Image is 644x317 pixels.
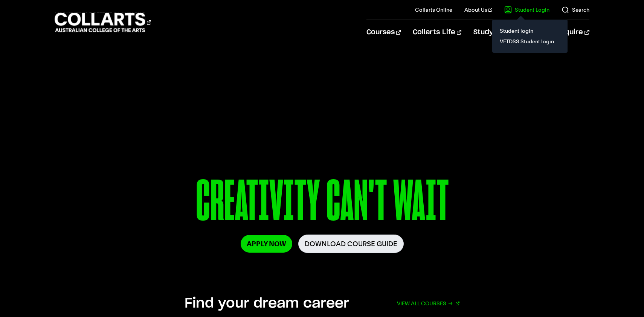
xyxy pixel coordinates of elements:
[413,20,461,45] a: Collarts Life
[105,172,538,235] p: CREATIVITY CAN'T WAIT
[366,20,401,45] a: Courses
[498,26,562,36] a: Student login
[298,235,404,253] a: Download Course Guide
[504,6,549,14] a: Student Login
[562,6,589,14] a: Search
[185,295,349,312] h2: Find your dream career
[55,12,151,33] div: Go to homepage
[415,6,452,14] a: Collarts Online
[556,20,589,45] a: Enquire
[473,20,544,45] a: Study Information
[498,36,562,47] a: VETDSS Student login
[397,295,459,312] a: View all courses
[464,6,492,14] a: About Us
[241,235,292,253] a: Apply Now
